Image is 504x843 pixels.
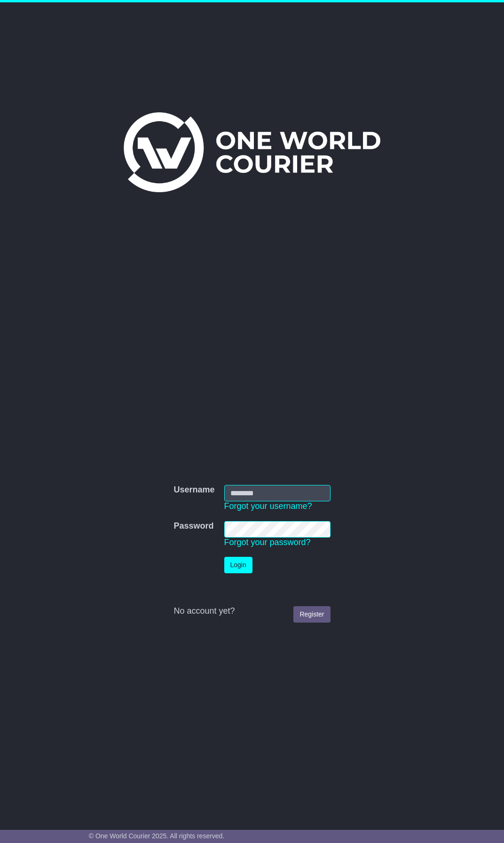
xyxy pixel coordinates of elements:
button: Login [224,557,252,573]
a: Forgot your username? [224,501,312,511]
a: Register [293,606,330,623]
label: Password [173,521,213,531]
span: © One World Courier 2025. All rights reserved. [89,832,225,840]
a: Forgot your password? [224,538,311,547]
img: One World [124,112,380,192]
div: No account yet? [173,606,330,617]
label: Username [173,485,214,495]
